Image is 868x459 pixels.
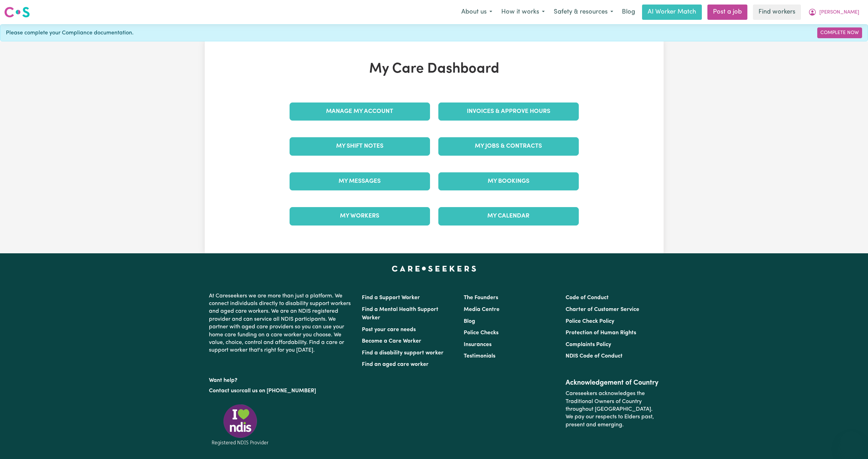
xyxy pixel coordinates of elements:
[464,353,495,359] a: Testimonials
[290,207,430,225] a: My Workers
[464,319,475,324] a: Blog
[457,5,497,19] button: About us
[566,387,659,432] p: Careseekers acknowledges the Traditional Owners of Country throughout [GEOGRAPHIC_DATA]. We pay o...
[209,384,354,397] p: or
[209,388,236,394] a: Contact us
[438,172,579,190] a: My Bookings
[362,295,420,301] a: Find a Support Worker
[464,330,498,336] a: Police Checks
[497,5,549,19] button: How it works
[4,6,30,18] img: Careseekers logo
[6,29,133,37] span: Please complete your Compliance documentation.
[438,137,579,155] a: My Jobs & Contracts
[438,103,579,121] a: Invoices & Approve Hours
[566,379,659,387] h2: Acknowledgement of Country
[290,172,430,190] a: My Messages
[209,403,271,446] img: Registered NDIS provider
[290,137,430,155] a: My Shift Notes
[817,27,862,38] a: Complete Now
[464,342,492,347] a: Insurances
[464,307,500,312] a: Media Centre
[566,307,639,312] a: Charter of Customer Service
[819,9,859,16] span: [PERSON_NAME]
[242,388,316,394] a: call us on [PHONE_NUMBER]
[209,289,354,357] p: At Careseekers we are more than just a platform. We connect individuals directly to disability su...
[285,61,583,77] h1: My Care Dashboard
[362,350,444,356] a: Find a disability support worker
[566,330,636,336] a: Protection of Human Rights
[549,5,618,19] button: Safety & resources
[362,307,438,321] a: Find a Mental Health Support Worker
[4,4,30,20] a: Careseekers logo
[362,338,421,344] a: Become a Care Worker
[566,295,609,301] a: Code of Conduct
[392,266,476,271] a: Careseekers home page
[362,362,429,367] a: Find an aged care worker
[566,353,623,359] a: NDIS Code of Conduct
[362,327,416,333] a: Post your care needs
[438,207,579,225] a: My Calendar
[753,5,801,20] a: Find workers
[566,342,611,347] a: Complaints Policy
[209,374,354,384] p: Want help?
[804,5,864,19] button: My Account
[642,5,702,20] a: AI Worker Match
[464,295,498,301] a: The Founders
[290,103,430,121] a: Manage My Account
[566,319,614,324] a: Police Check Policy
[618,5,639,20] a: Blog
[840,431,862,453] iframe: Button to launch messaging window, conversation in progress
[707,5,747,20] a: Post a job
